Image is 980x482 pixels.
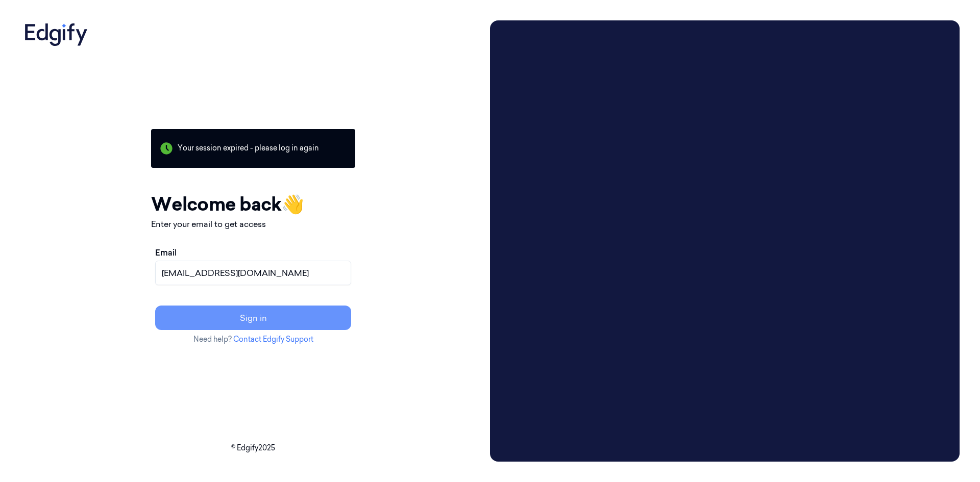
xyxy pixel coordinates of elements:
[151,190,355,218] h1: Welcome back 👋
[151,218,355,230] p: Enter your email to get access
[155,306,351,330] button: Sign in
[20,443,486,453] p: © Edgify 2025
[233,335,313,344] a: Contact Edgify Support
[151,129,355,168] div: Your session expired - please log in again
[151,334,355,345] p: Need help?
[155,261,351,285] input: name@example.com
[155,246,177,259] label: Email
